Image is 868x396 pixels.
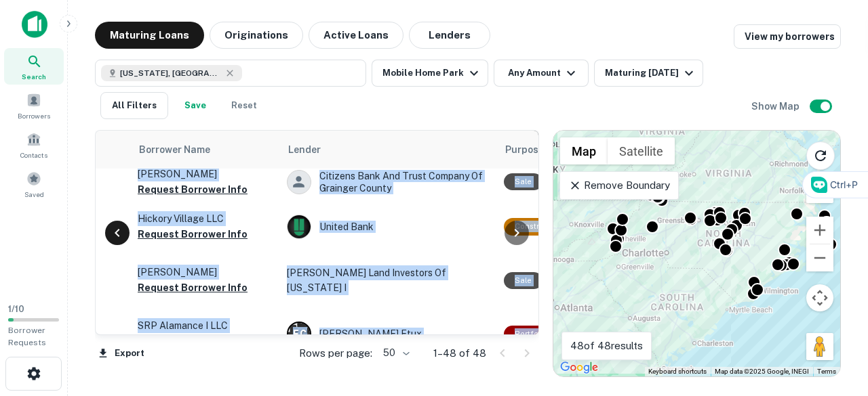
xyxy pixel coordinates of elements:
[433,345,486,361] p: 1–48 of 48
[309,22,403,49] button: Active Loans
[817,368,836,375] a: Terms (opens in new tab)
[138,226,248,242] button: Request Borrower Info
[504,326,558,343] div: This is a portfolio loan with 3 properties
[8,304,24,314] span: 1 / 10
[18,110,50,121] span: Borrowers
[138,334,248,350] button: Request Borrower Info
[806,217,833,244] button: Zoom in
[715,368,809,375] span: Map data ©2025 Google, INEGI
[24,189,44,200] span: Saved
[648,367,707,376] button: Keyboard shortcuts
[138,265,273,280] p: [PERSON_NAME]
[4,127,64,163] a: Contacts
[553,131,840,376] div: 0 0
[120,67,222,79] span: [US_STATE], [GEOGRAPHIC_DATA]
[288,215,311,238] img: picture
[138,318,273,333] p: SRP Alamance I LLC
[287,170,490,194] div: Citizens Bank And Trust Company Of Grainger County
[131,131,280,169] th: Borrower Name
[605,65,697,81] div: Maturing [DATE]
[210,22,303,49] button: Originations
[8,326,46,347] span: Borrower Requests
[299,345,372,361] p: Rows per page:
[138,181,248,198] button: Request Borrower Info
[138,280,248,296] button: Request Borrower Info
[557,359,601,376] img: Google
[280,131,497,169] th: Lender
[287,215,490,239] div: United Bank
[20,150,47,160] span: Contacts
[139,141,210,158] span: Borrower Name
[100,92,168,119] button: All Filters
[22,71,46,82] span: Search
[4,166,64,202] a: Saved
[800,288,868,353] iframe: Chat Widget
[497,131,640,169] th: Purpose
[570,338,643,354] p: 48 of 48 results
[806,284,833,311] button: Map camera controls
[293,327,306,341] p: F C
[95,343,148,364] button: Export
[288,141,321,158] span: Lender
[174,92,217,119] button: Save your search to get updates of matches that match your search criteria.
[806,244,833,271] button: Zoom out
[806,141,835,170] button: Reload search area
[138,167,273,181] p: [PERSON_NAME]
[4,48,64,85] a: Search
[222,92,266,119] button: Reset
[568,177,669,194] p: Remove Boundary
[372,60,488,87] button: Mobile Home Park
[138,211,273,226] p: Hickory Village LLC
[594,60,703,87] button: Maturing [DATE]
[95,60,366,87] button: [US_STATE], [GEOGRAPHIC_DATA]
[95,22,204,49] button: Maturing Loans
[22,11,47,38] img: capitalize-icon.png
[287,322,490,346] div: [PERSON_NAME] Etux
[557,359,601,376] a: Open this area in Google Maps (opens a new window)
[4,87,64,124] a: Borrowers
[378,343,412,363] div: 50
[409,22,490,49] button: Lenders
[608,137,675,164] button: Show satellite imagery
[287,265,490,295] p: [PERSON_NAME] Land Investors Of [US_STATE] I
[751,99,802,114] h6: Show Map
[494,60,589,87] button: Any Amount
[560,137,608,164] button: Show street map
